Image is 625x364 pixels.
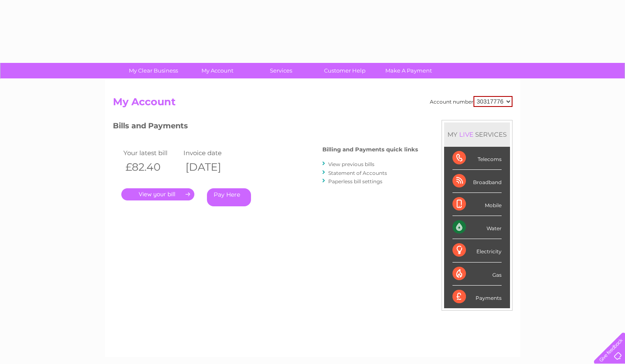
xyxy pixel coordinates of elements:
div: Gas [452,263,502,286]
div: Electricity [452,239,502,262]
div: Telecoms [452,147,502,170]
a: Paperless bill settings [328,178,382,185]
a: My Account [183,63,252,78]
a: . [121,188,194,200]
td: Invoice date [181,147,242,159]
div: Broadband [452,170,502,193]
th: £82.40 [121,159,182,176]
a: Statement of Accounts [328,170,387,176]
a: Make A Payment [374,63,443,78]
div: Water [452,216,502,239]
a: Services [246,63,316,78]
div: Payments [452,286,502,308]
a: Customer Help [310,63,379,78]
div: Account number [430,96,513,107]
div: MY SERVICES [444,122,510,146]
h2: My Account [113,96,513,112]
div: Mobile [452,193,502,216]
div: LIVE [458,130,475,138]
a: My Clear Business [119,63,188,78]
h4: Billing and Payments quick links [322,146,418,153]
td: Your latest bill [121,147,182,159]
th: [DATE] [181,159,242,176]
a: View previous bills [328,161,374,167]
a: Pay Here [207,188,251,206]
h3: Bills and Payments [113,120,418,135]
